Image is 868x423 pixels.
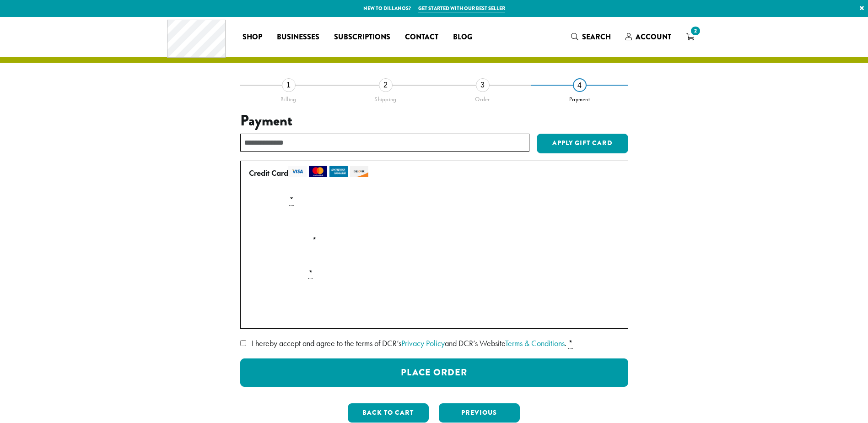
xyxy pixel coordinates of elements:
button: Place Order [240,358,628,387]
abbr: required [289,195,294,206]
span: Blog [453,32,472,43]
span: Contact [405,32,438,43]
a: Search [564,29,618,44]
span: Search [582,32,611,42]
img: visa [288,166,307,177]
img: mastercard [309,166,327,177]
div: Shipping [337,92,434,103]
div: Order [434,92,531,103]
div: Billing [240,92,337,103]
img: discover [350,166,368,177]
span: Businesses [277,32,319,43]
div: 3 [476,78,490,92]
abbr: required [308,268,313,279]
span: 2 [689,25,701,37]
h3: Payment [240,112,628,130]
a: Shop [235,30,270,44]
a: Get started with our best seller [418,5,505,12]
button: Apply Gift Card [537,134,628,154]
span: Shop [243,32,262,43]
img: amex [329,166,348,177]
span: I hereby accept and agree to the terms of DCR’s and DCR’s Website . [252,338,566,348]
a: Terms & Conditions [505,338,565,348]
div: Payment [531,92,628,103]
input: I hereby accept and agree to the terms of DCR’sPrivacy Policyand DCR’s WebsiteTerms & Conditions. * [240,340,246,346]
label: Credit Card [249,166,616,180]
div: 4 [573,78,587,92]
div: 2 [379,78,393,92]
span: Account [636,32,671,42]
div: 1 [282,78,296,92]
abbr: required [568,338,573,349]
button: Back to cart [348,403,429,423]
button: Previous [439,403,520,423]
a: Privacy Policy [401,338,445,348]
span: Subscriptions [334,32,390,43]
